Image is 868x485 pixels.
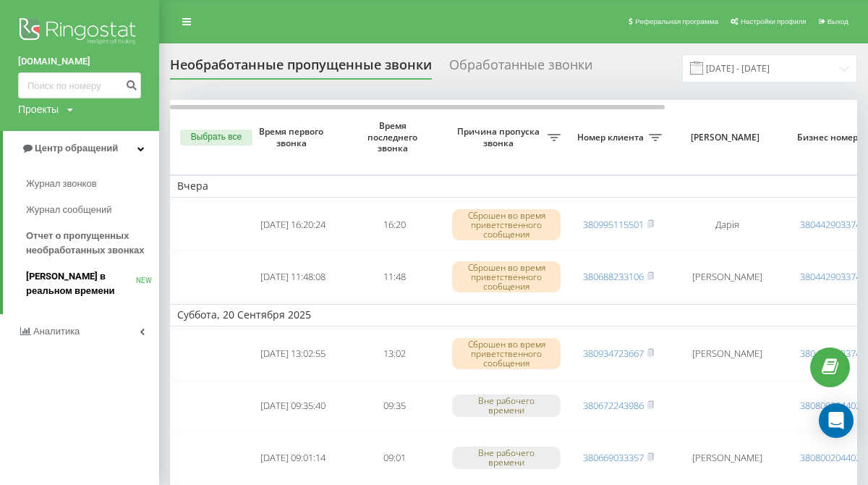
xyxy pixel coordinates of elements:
div: Вне рабочего времени [452,447,561,468]
a: 380800204402 [800,399,861,412]
span: [PERSON_NAME] [681,132,773,143]
td: 16:20 [344,201,445,250]
td: [PERSON_NAME] [669,253,785,302]
td: [PERSON_NAME] [669,433,785,482]
div: Open Intercom Messenger [819,403,854,438]
span: Журнал звонков [26,177,97,191]
div: Вне рабочего времени [452,395,561,416]
span: Центр обращений [35,143,118,153]
a: [PERSON_NAME] в реальном времениNEW [26,263,159,304]
span: [PERSON_NAME] в реальном времени [26,269,136,298]
span: Журнал сообщений [26,203,111,217]
input: Поиск по номеру [18,72,141,98]
a: 380672243986 [583,399,644,412]
a: [DOMAIN_NAME] [18,54,141,69]
td: 09:35 [344,381,445,431]
a: 380442903374 [800,270,861,283]
td: [DATE] 09:01:14 [242,433,344,482]
a: 380688233106 [583,270,644,283]
div: Сброшен во время приветственного сообщения [452,261,561,293]
td: Дарія [669,201,785,250]
a: 380934723667 [583,347,644,360]
img: Ringostat logo [18,14,141,51]
span: Причина пропуска звонка [452,126,548,148]
span: Аналитика [33,326,80,337]
span: Номер клиента [575,132,649,143]
a: 380669033357 [583,451,644,464]
td: 09:01 [344,433,445,482]
a: Центр обращений [3,131,159,166]
div: Проекты [18,102,59,117]
a: Журнал звонков [26,171,159,197]
div: Сброшен во время приветственного сообщения [452,209,561,241]
td: [DATE] 16:20:24 [242,201,344,250]
span: Время первого звонка [254,126,332,148]
span: Выход [827,17,848,25]
a: 380995115501 [583,218,644,231]
a: Журнал сообщений [26,197,159,223]
div: Необработанные пропущенные звонки [170,57,432,80]
a: Отчет о пропущенных необработанных звонках [26,223,159,263]
span: Реферальная программа [635,17,718,25]
span: Время последнего звонка [355,120,433,154]
td: [DATE] 13:02:55 [242,329,344,379]
div: Обработанные звонки [449,57,592,80]
td: [DATE] 09:35:40 [242,381,344,431]
td: 11:48 [344,253,445,302]
a: 380442903374 [800,347,861,360]
span: Настройки профиля [741,17,807,25]
a: 380442903374 [800,218,861,231]
td: [PERSON_NAME] [669,329,785,379]
a: 380800204402 [800,451,861,464]
span: Бизнес номер [792,132,866,143]
span: Отчет о пропущенных необработанных звонках [26,229,152,258]
td: 13:02 [344,329,445,379]
div: Сброшен во время приветственного сообщения [452,338,561,370]
button: Выбрать все [180,130,252,145]
td: [DATE] 11:48:08 [242,253,344,302]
